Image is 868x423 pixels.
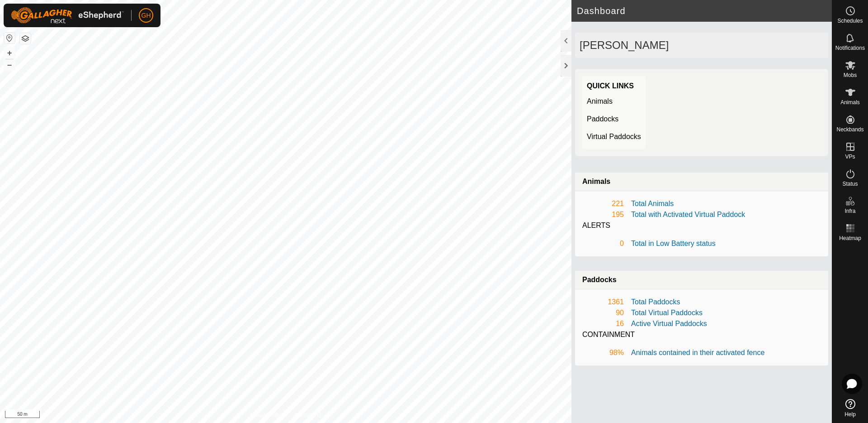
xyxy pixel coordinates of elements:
[631,298,680,306] a: Total Paddocks
[631,240,716,247] a: Total in Low Battery status
[577,5,832,16] h2: Dashboard
[582,318,624,329] div: 16
[582,178,610,185] strong: Animals
[142,11,151,20] span: GH
[631,211,745,218] a: Total with Activated Virtual Paddock
[840,100,860,105] span: Animals
[295,411,321,419] a: Contact Us
[631,309,703,317] a: Total Virtual Paddocks
[20,33,31,44] button: Map Layers
[4,59,15,70] button: –
[837,18,863,24] span: Schedules
[582,238,624,249] div: 0
[582,308,624,318] div: 90
[836,127,863,132] span: Neckbands
[587,133,641,140] a: Virtual Paddocks
[4,33,15,43] button: Reset Map
[631,320,707,327] a: Active Virtual Paddocks
[587,115,618,123] a: Paddocks
[582,220,821,231] div: ALERTS
[250,411,284,419] a: Privacy Policy
[587,82,634,90] strong: Quick Links
[845,154,855,159] span: VPs
[582,329,821,340] div: CONTAINMENT
[582,209,624,220] div: 195
[587,97,613,105] a: Animals
[844,208,855,214] span: Infra
[11,7,124,24] img: Gallagher Logo
[842,181,858,187] span: Status
[844,72,857,78] span: Mobs
[582,198,624,209] div: 221
[835,45,865,51] span: Notifications
[575,33,828,58] div: [PERSON_NAME]
[631,200,674,207] a: Total Animals
[832,395,868,421] a: Help
[4,48,15,58] button: +
[844,412,856,417] span: Help
[582,297,624,308] div: 1361
[582,276,617,284] strong: Paddocks
[839,236,861,241] span: Heatmap
[582,347,624,358] div: 98%
[631,349,764,356] a: Animals contained in their activated fence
